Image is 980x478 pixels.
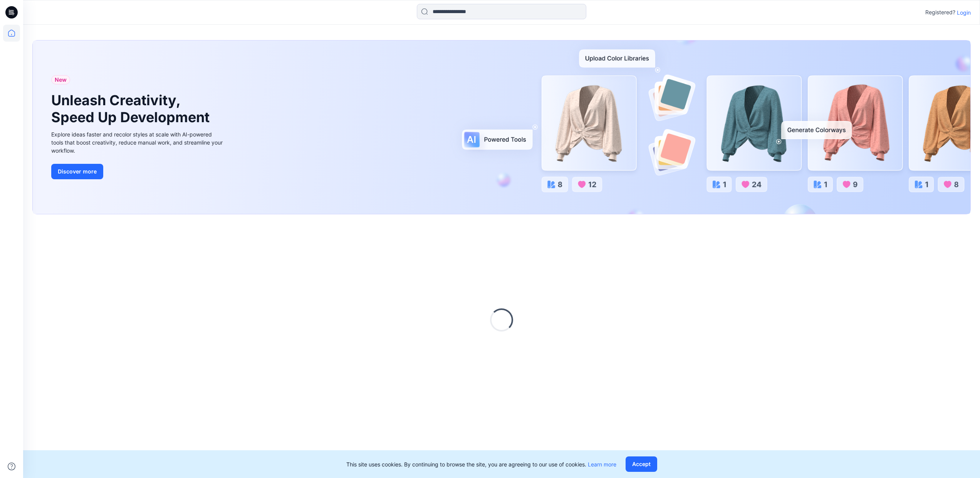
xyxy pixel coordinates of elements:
[588,461,616,468] a: Learn more
[346,460,616,468] p: This site uses cookies. By continuing to browse the site, you are agreeing to our use of cookies.
[51,164,103,179] button: Discover more
[55,75,67,84] span: New
[626,456,657,472] button: Accept
[957,8,971,17] p: Login
[51,130,225,155] div: Explore ideas faster and recolor styles at scale with AI-powered tools that boost creativity, red...
[51,92,213,125] h1: Unleash Creativity, Speed Up Development
[51,164,225,179] a: Discover more
[925,8,955,17] p: Registered?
